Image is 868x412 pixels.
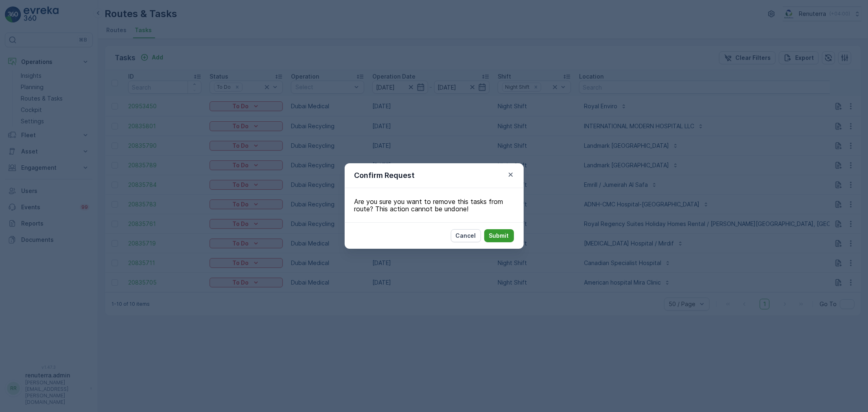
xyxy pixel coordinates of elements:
div: Are you sure you want to remove this tasks from route? This action cannot be undone! [345,188,524,222]
button: Cancel [451,229,481,242]
p: Submit [489,232,509,240]
button: Submit [484,229,514,242]
p: Cancel [456,232,476,240]
p: Confirm Request [354,170,415,181]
